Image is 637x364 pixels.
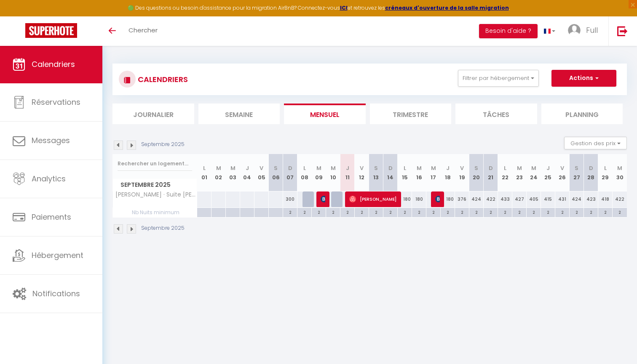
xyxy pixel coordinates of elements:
span: Notifications [32,288,80,299]
th: 13 [369,154,383,191]
div: 2 [412,208,426,216]
div: 433 [498,191,512,207]
div: 180 [412,191,426,207]
th: 19 [455,154,469,191]
th: 30 [613,154,627,191]
div: 2 [570,208,583,216]
span: Nb Nuits minimum [113,208,197,217]
div: 2 [355,208,369,216]
button: Gestion des prix [564,137,627,149]
th: 29 [598,154,613,191]
li: Semaine [198,104,280,124]
abbr: J [246,164,249,172]
th: 04 [240,154,254,191]
div: 431 [555,191,570,207]
div: 2 [398,208,412,216]
div: 424 [570,191,584,207]
th: 03 [226,154,240,191]
div: 2 [426,208,440,216]
button: Besoin d'aide ? [479,24,538,38]
abbr: S [474,164,478,172]
input: Rechercher un logement... [118,156,192,171]
abbr: J [346,164,349,172]
abbr: M [417,164,422,172]
div: 422 [484,191,498,207]
span: [PERSON_NAME] [349,191,397,207]
div: 2 [283,208,297,216]
span: [PERSON_NAME] · Suite [PERSON_NAME] - Charme au Cœur du 16ème Arr. [114,191,198,198]
a: ... Full [562,16,608,46]
div: 2 [469,208,483,216]
li: Planning [541,104,623,124]
th: 07 [283,154,297,191]
th: 10 [326,154,340,191]
div: 2 [598,208,612,216]
li: Journalier [112,104,194,124]
div: 2 [441,208,455,216]
th: 05 [254,154,269,191]
abbr: S [374,164,378,172]
abbr: J [546,164,550,172]
abbr: L [604,164,607,172]
th: 21 [484,154,498,191]
div: 180 [441,191,455,207]
div: 180 [398,191,412,207]
span: [PERSON_NAME] [435,191,440,207]
span: Chercher [128,26,158,35]
abbr: S [575,164,578,172]
th: 09 [312,154,326,191]
div: 2 [383,208,397,216]
th: 20 [469,154,484,191]
div: 424 [469,191,484,207]
th: 23 [512,154,527,191]
abbr: L [303,164,306,172]
div: 418 [598,191,613,207]
div: 427 [512,191,527,207]
abbr: M [230,164,236,172]
abbr: M [517,164,522,172]
th: 11 [340,154,355,191]
p: Septembre 2025 [141,224,185,232]
img: ... [568,24,581,37]
abbr: D [589,164,593,172]
h3: CALENDRIERS [136,70,188,89]
div: 415 [541,191,555,207]
abbr: D [489,164,493,172]
img: Super Booking [25,23,77,38]
li: Trimestre [370,104,452,124]
abbr: M [431,164,436,172]
th: 27 [570,154,584,191]
div: 376 [455,191,469,207]
th: 08 [297,154,312,191]
abbr: V [260,164,263,172]
div: 423 [584,191,598,207]
div: 2 [326,208,340,216]
div: 2 [498,208,512,216]
abbr: S [274,164,278,172]
button: Filtrer par hébergement [458,70,539,87]
span: Septembre 2025 [113,179,197,191]
a: créneaux d'ouverture de la salle migration [385,4,509,11]
span: Full [586,25,598,35]
span: Calendriers [32,59,75,69]
th: 15 [398,154,412,191]
abbr: V [460,164,464,172]
th: 17 [426,154,441,191]
div: 2 [584,208,598,216]
span: Analytics [32,173,66,184]
div: 2 [613,208,627,216]
a: ICI [340,4,348,11]
div: 2 [297,208,311,216]
li: Mensuel [284,104,366,124]
button: Actions [551,70,616,87]
div: 405 [527,191,541,207]
li: Tâches [455,104,537,124]
th: 14 [383,154,398,191]
abbr: M [531,164,536,172]
th: 18 [441,154,455,191]
th: 02 [211,154,226,191]
th: 26 [555,154,570,191]
span: Paiements [32,212,71,222]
